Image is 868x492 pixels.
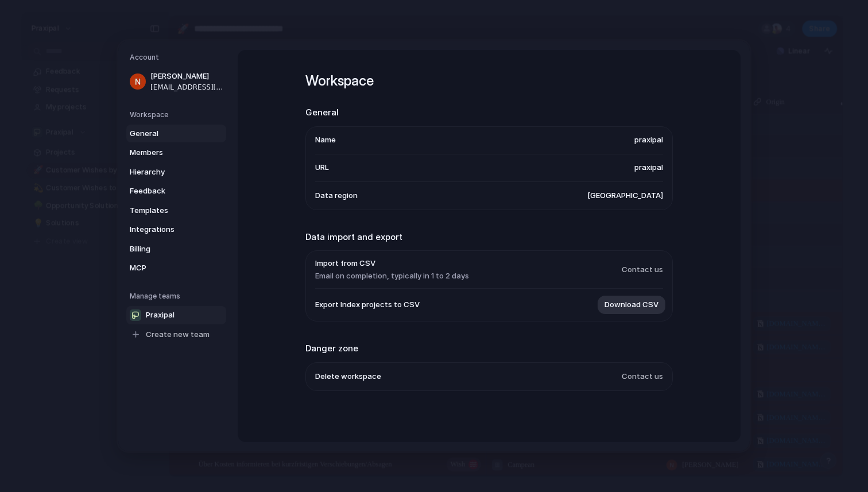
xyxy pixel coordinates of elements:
[126,144,226,162] a: Members
[305,106,673,119] h2: General
[305,71,673,91] h1: Workspace
[130,205,203,216] span: Templates
[315,258,469,269] span: Import from CSV
[126,202,226,220] a: Templates
[305,342,673,355] h2: Danger zone
[315,299,420,311] span: Export Index projects to CSV
[130,147,203,158] span: Members
[126,240,226,258] a: Billing
[315,162,329,173] span: URL
[130,110,226,120] h5: Workspace
[126,259,226,277] a: MCP
[146,329,210,340] span: Create new team
[598,296,665,314] button: Download CSV
[604,299,658,311] span: Download CSV
[150,82,224,92] span: [EMAIL_ADDRESS][DOMAIN_NAME]
[126,163,226,181] a: Hierarchy
[622,371,663,382] span: Contact us
[315,134,336,146] span: Name
[126,220,226,239] a: Integrations
[126,306,226,324] a: Praxipal
[126,125,226,143] a: General
[634,162,663,173] span: praxipal
[305,231,673,244] h2: Data import and export
[130,224,203,235] span: Integrations
[622,264,663,276] span: Contact us
[315,371,381,382] span: Delete workspace
[126,326,226,344] a: Create new team
[126,182,226,200] a: Feedback
[315,190,358,202] span: Data region
[126,67,226,96] a: [PERSON_NAME][EMAIL_ADDRESS][DOMAIN_NAME]
[634,134,663,146] span: praxipal
[150,71,224,82] span: [PERSON_NAME]
[130,128,203,140] span: General
[146,309,175,321] span: Praxipal
[130,52,226,63] h5: Account
[130,243,203,255] span: Billing
[130,262,203,274] span: MCP
[130,185,203,197] span: Feedback
[315,270,469,282] span: Email on completion, typically in 1 to 2 days
[130,291,226,301] h5: Manage teams
[587,190,663,202] span: [GEOGRAPHIC_DATA]
[130,166,203,178] span: Hierarchy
